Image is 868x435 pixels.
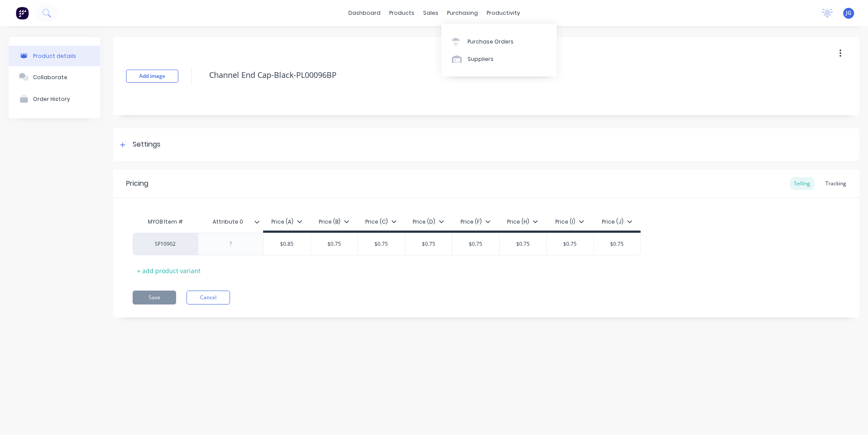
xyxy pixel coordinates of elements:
[500,233,547,255] div: $0.75
[602,218,632,226] div: Price (J)
[9,66,100,88] button: Collaborate
[126,178,148,189] div: Pricing
[133,213,198,231] div: MYOB Item #
[141,240,189,248] div: SF10902
[198,213,263,231] div: Attribute 0
[205,65,781,85] textarea: Channel End Cap-Black-PL00096BP
[467,38,514,46] div: Purchase Orders
[9,46,100,66] button: Product details
[264,233,310,255] div: $0.85
[133,264,205,278] div: + add product variant
[126,70,178,83] button: Add image
[555,218,584,226] div: Price (I)
[482,7,524,20] div: productivity
[405,233,452,255] div: $0.75
[311,233,358,255] div: $0.75
[441,33,557,50] a: Purchase Orders
[547,233,594,255] div: $0.75
[821,177,851,190] div: Tracking
[507,218,538,226] div: Price (H)
[187,291,230,304] button: Cancel
[271,218,302,226] div: Price (A)
[198,211,258,233] div: Attribute 0
[790,177,815,190] div: Selling
[594,233,641,255] div: $0.75
[9,88,100,110] button: Order History
[319,218,349,226] div: Price (B)
[385,7,419,20] div: products
[443,7,482,20] div: purchasing
[358,233,405,255] div: $0.75
[467,55,494,63] div: Suppliers
[33,96,70,102] div: Order History
[452,233,499,255] div: $0.75
[133,139,160,150] div: Settings
[365,218,397,226] div: Price (C)
[33,53,76,59] div: Product details
[16,7,29,20] img: Factory
[133,291,176,304] button: Save
[344,7,385,20] a: dashboard
[441,50,557,68] a: Suppliers
[133,233,641,255] div: SF10902$0.85$0.75$0.75$0.75$0.75$0.75$0.75$0.75
[461,218,491,226] div: Price (F)
[846,9,851,17] span: JG
[413,218,444,226] div: Price (D)
[33,74,67,80] div: Collaborate
[419,7,443,20] div: sales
